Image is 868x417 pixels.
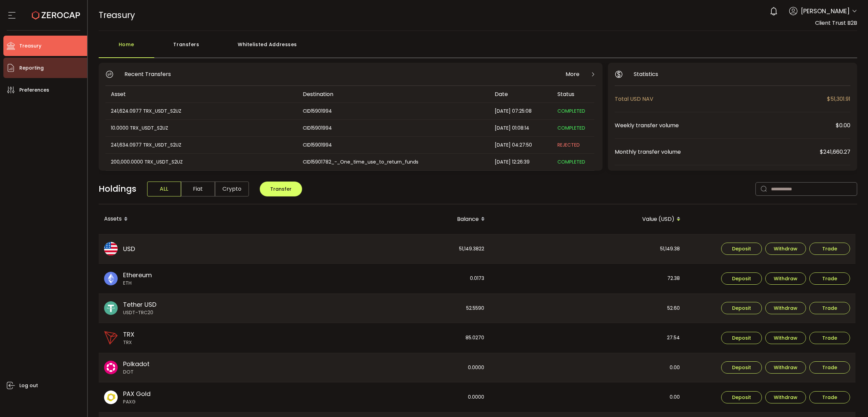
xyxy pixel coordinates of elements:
span: Trade [822,365,837,370]
span: Withdraw [774,365,797,370]
span: $0.00 [836,121,850,130]
span: Treasury [19,41,41,51]
span: REJECTED [557,141,580,148]
button: Transfer [260,182,302,196]
button: Deposit [721,272,762,285]
div: 241,624.0977 TRX_USDT_S2UZ [105,107,297,115]
span: USDT-TRC20 [123,309,156,316]
div: Destination [297,90,489,98]
span: ALL [147,182,181,196]
div: CID15901994 [297,124,489,132]
span: Trade [822,306,837,310]
button: Deposit [721,361,762,374]
span: Ethereum [123,270,152,280]
div: Value (USD) [490,213,686,225]
div: 241,634.0977 TRX_USDT_S2UZ [105,141,297,149]
span: Recent Transfers [124,70,171,78]
div: Date [489,90,552,98]
button: Withdraw [765,272,806,285]
div: 200,000.0000 TRX_USDT_S2UZ [105,158,297,166]
button: Withdraw [765,391,806,403]
button: Withdraw [765,332,806,344]
span: Withdraw [774,306,797,310]
div: 52.60 [490,294,685,323]
span: USD [123,244,135,253]
div: 51,149.3822 [295,234,490,264]
div: [DATE] 01:08:14 [489,124,552,132]
span: Client Trust B2B [815,19,857,27]
button: Trade [809,332,850,344]
div: 0.0173 [295,264,490,293]
span: [PERSON_NAME] [801,6,850,16]
span: Tether USD [123,300,156,309]
div: 0.00 [490,353,685,382]
span: Polkadot [123,359,150,368]
span: Reporting [19,63,44,73]
div: CID15901782_-_One_time_use_to_return_funds [297,158,489,166]
div: 52.5590 [295,294,490,323]
button: Withdraw [765,361,806,374]
span: Preferences [19,85,49,95]
span: Weekly transfer volume [615,121,836,130]
button: Withdraw [765,243,806,255]
span: Trade [822,246,837,251]
button: Deposit [721,332,762,344]
div: 0.00 [490,382,685,412]
span: TRX [123,330,134,339]
div: 85.0270 [295,323,490,353]
img: paxg_portfolio.svg [104,391,118,404]
button: Deposit [721,243,762,255]
div: Whitelisted Addresses [219,38,316,58]
button: Trade [809,391,850,403]
div: CID15901994 [297,141,489,149]
span: Withdraw [774,336,797,340]
img: trx_portfolio.png [104,331,118,345]
div: Transfers [154,38,219,58]
div: 0.0000 [295,382,490,412]
div: 0.0000 [295,353,490,382]
span: Withdraw [774,276,797,281]
span: DOT [123,368,150,376]
span: COMPLETED [557,108,585,114]
span: Deposit [732,276,751,281]
span: Trade [822,395,837,400]
div: Chat Widget [834,384,868,417]
span: Monthly transfer volume [615,148,820,156]
div: [DATE] 07:25:08 [489,107,552,115]
span: PAX Gold [123,389,151,398]
img: usdt_portfolio.svg [104,301,118,315]
span: Trade [822,336,837,340]
img: eth_portfolio.svg [104,272,118,285]
span: Deposit [732,336,751,340]
span: Treasury [99,9,135,21]
span: TRX [123,339,134,346]
button: Trade [809,272,850,285]
div: Home [99,38,154,58]
span: Holdings [99,183,136,195]
span: Trade [822,276,837,281]
button: Trade [809,302,850,314]
div: 27.54 [490,323,685,353]
span: Crypto [215,182,249,196]
img: dot_portfolio.svg [104,361,118,374]
span: $241,660.27 [820,148,850,156]
div: 72.38 [490,264,685,293]
span: Statistics [634,70,658,78]
span: COMPLETED [557,125,585,131]
span: Total USD NAV [615,95,827,103]
div: 10.0000 TRX_USDT_S2UZ [105,124,297,132]
button: Trade [809,361,850,374]
span: Withdraw [774,395,797,400]
div: Assets [99,213,295,225]
div: Asset [105,90,297,98]
span: COMPLETED [557,158,585,165]
div: Status [552,90,594,98]
span: Deposit [732,395,751,400]
span: Fiat [181,182,215,196]
span: PAXG [123,398,151,405]
button: Deposit [721,302,762,314]
div: [DATE] 04:27:50 [489,141,552,149]
span: Withdraw [774,246,797,251]
span: ETH [123,280,152,287]
span: Deposit [732,246,751,251]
